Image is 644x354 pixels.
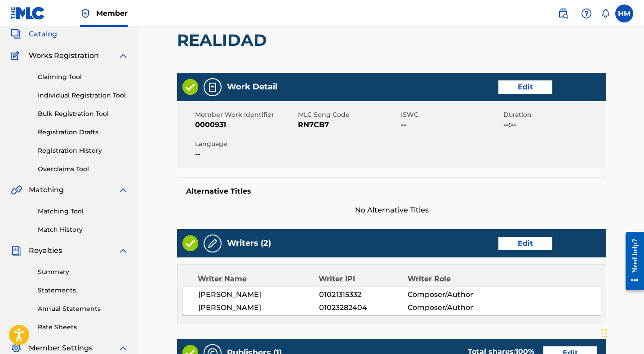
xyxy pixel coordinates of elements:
span: 01023282404 [319,302,408,313]
a: Rate Sheets [38,323,129,332]
img: expand [118,245,129,256]
iframe: Chat Widget [599,311,644,354]
img: Work Detail [207,82,218,93]
span: Member Settings [29,343,93,354]
a: Registration History [38,146,129,155]
a: Claiming Tool [38,72,129,82]
img: Valid [182,235,198,251]
span: Member Work Identifier [195,110,296,119]
span: Member [96,8,128,18]
span: Catalog [29,29,57,40]
span: Works Registration [29,50,99,61]
img: help [581,8,592,19]
h5: Work Detail [227,82,277,92]
span: [PERSON_NAME] [198,289,319,300]
img: Matching [11,185,22,195]
span: Matching [29,185,64,195]
img: expand [118,185,129,195]
img: Royalties [11,245,22,256]
span: Duration [503,110,604,119]
a: Matching Tool [38,207,129,216]
img: Catalog [11,29,22,40]
a: Statements [38,286,129,295]
span: 01021315332 [319,289,408,300]
img: Works Registration [11,50,22,61]
span: Composer/Author [408,289,488,300]
div: Writer Role [408,274,489,284]
a: Annual Statements [38,304,129,314]
h2: REALIDAD [177,30,271,50]
div: Notifications [601,9,610,18]
a: Bulk Registration Tool [38,109,129,119]
a: Individual Registration Tool [38,91,129,100]
img: search [558,8,568,19]
h5: Writers (2) [227,238,271,248]
span: No Alternative Titles [177,205,606,216]
img: MLC Logo [11,7,45,20]
span: Language [195,139,296,149]
a: Summary [38,267,129,277]
span: 0000931 [195,119,296,130]
span: ISWC [401,110,502,119]
a: Match History [38,225,129,235]
img: Member Settings [11,343,22,354]
span: MLC Song Code [298,110,399,119]
div: Writer Name [198,274,319,284]
a: Edit [498,237,552,250]
a: Registration Drafts [38,128,129,137]
div: User Menu [615,4,633,22]
h5: Alternative Titles [186,187,597,196]
div: Writer IPI [319,274,408,284]
iframe: Resource Center [619,225,644,297]
span: Royalties [29,245,62,256]
span: [PERSON_NAME] [198,302,319,313]
div: Help [577,4,595,22]
span: Composer/Author [408,302,488,313]
img: Valid [182,79,198,95]
span: -- [401,119,502,130]
span: -- [195,149,296,159]
a: Edit [498,80,552,94]
div: Drag [602,320,607,347]
img: expand [118,343,129,354]
a: Overclaims Tool [38,164,129,174]
img: Top Rightsholder [80,8,91,19]
img: expand [118,50,129,61]
span: --:-- [503,119,604,130]
span: RN7CB7 [298,119,399,130]
a: Public Search [554,4,572,22]
img: Writers [207,238,218,249]
a: CatalogCatalog [11,29,57,40]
